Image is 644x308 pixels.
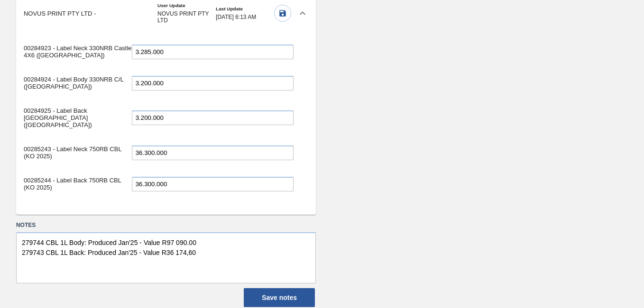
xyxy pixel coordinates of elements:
p: NOVUS PRINT PTY LTD - [24,10,96,17]
h5: User Update [157,3,216,8]
p: 00285243 - Label Neck 750RB CBL (KO 2025) [24,145,132,160]
span: [DATE] 6:13 AM [216,14,274,20]
h5: Last Update [216,6,274,11]
p: 00284925 - Label Back [GEOGRAPHIC_DATA] ([GEOGRAPHIC_DATA]) [24,107,132,128]
span: NOVUS PRINT PTY LTD [157,10,216,24]
button: Save [274,5,291,22]
div: NOVUS PRINT PTY LTD -User UpdateNOVUS PRINT PTY LTDLast Update[DATE] 6:13 AM [16,30,316,207]
textarea: 279744 CBL 1L Body: Produced Jan'25 - Value R97 090.00 279743 CBL 1L Back: Produced Jan'25 - Valu... [16,232,316,283]
p: 00284924 - Label Body 330NRB C/L ([GEOGRAPHIC_DATA]) [24,76,132,90]
p: 00285244 - Label Back 750RB CBL (KO 2025) [24,177,132,191]
p: 00284923 - Label Neck 330NRB Castle 4X6 ([GEOGRAPHIC_DATA]) [24,45,132,59]
button: Save notes [244,288,315,307]
label: Notes [16,218,316,232]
